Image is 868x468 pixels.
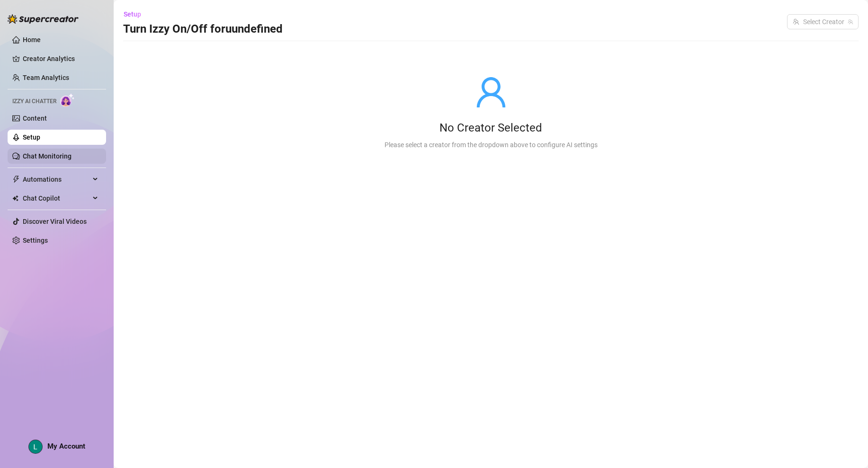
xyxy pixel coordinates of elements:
img: ACg8ocI2jAYWZdSRkC41xWk63-i-IT3bmK9QNDwIXpnWFReSXdY2eg=s96-c [29,440,42,453]
span: user [474,75,508,109]
a: Setup [23,133,40,141]
a: Chat Monitoring [23,152,72,160]
a: Content [23,115,47,122]
a: Creator Analytics [23,51,98,66]
span: team [848,19,853,25]
button: Setup [123,7,149,22]
span: Setup [124,10,141,18]
span: thunderbolt [12,176,20,183]
img: Chat Copilot [12,195,18,202]
h3: Turn Izzy On/Off for uundefined [123,22,283,37]
img: AI Chatter [60,93,75,107]
span: Chat Copilot [23,191,90,206]
div: Please select a creator from the dropdown above to configure AI settings [385,140,598,150]
span: My Account [47,442,85,450]
span: Izzy AI Chatter [12,97,56,106]
a: Settings [23,237,48,244]
img: logo-BBDzfeDw.svg [8,14,79,24]
a: Discover Viral Videos [23,218,87,225]
span: Automations [23,172,90,187]
a: Team Analytics [23,74,69,81]
a: Home [23,36,41,44]
div: No Creator Selected [385,121,598,136]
